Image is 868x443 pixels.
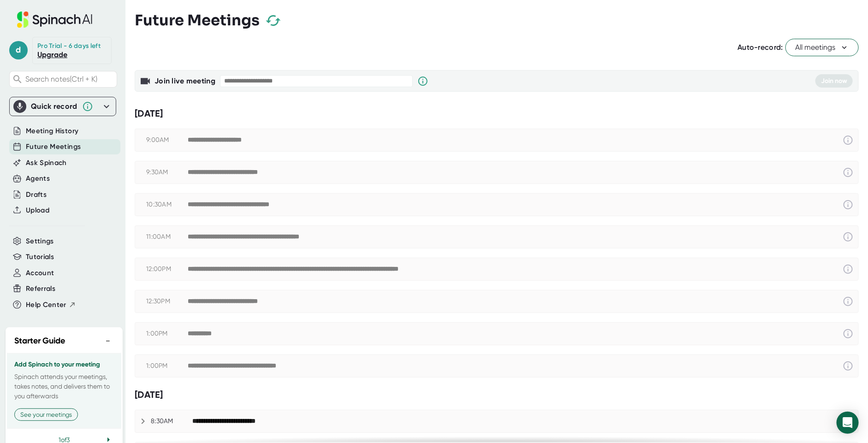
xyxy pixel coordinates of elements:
[135,389,859,401] div: [DATE]
[146,233,188,241] div: 11:00AM
[146,330,188,338] div: 1:00PM
[26,189,47,200] button: Drafts
[14,361,114,368] h3: Add Spinach to your meeting
[843,264,854,275] svg: This event has already passed
[843,231,854,242] svg: This event has already passed
[26,173,50,184] button: Agents
[146,201,188,209] div: 10:30AM
[843,167,854,178] svg: This event has already passed
[9,41,28,59] span: d
[843,135,854,146] svg: This event has already passed
[135,12,260,29] h3: Future Meetings
[155,77,215,85] b: Join live meeting
[146,136,188,144] div: 9:00AM
[26,236,54,247] button: Settings
[13,97,112,116] div: Quick record
[37,50,67,59] a: Upgrade
[26,142,81,152] button: Future Meetings
[31,102,77,111] div: Quick record
[26,284,55,294] button: Referrals
[843,296,854,307] svg: This event has already passed
[821,77,847,85] span: Join now
[843,328,854,339] svg: This event has already passed
[26,300,66,310] span: Help Center
[135,108,859,119] div: [DATE]
[26,300,76,310] button: Help Center
[737,43,783,52] span: Auto-record:
[14,408,78,421] button: See your meetings
[843,199,854,210] svg: This event has already passed
[26,268,54,278] button: Account
[146,297,188,306] div: 12:30PM
[837,412,859,434] div: Open Intercom Messenger
[26,252,54,262] button: Tutorials
[26,158,67,168] button: Ask Spinach
[146,265,188,273] div: 12:00PM
[815,74,853,88] button: Join now
[146,362,188,370] div: 1:00PM
[14,335,65,347] h2: Starter Guide
[26,126,78,136] button: Meeting History
[25,75,97,83] span: Search notes (Ctrl + K)
[102,334,114,348] button: −
[151,417,192,425] div: 8:30AM
[37,42,101,50] div: Pro Trial - 6 days left
[14,372,114,401] p: Spinach attends your meetings, takes notes, and delivers them to you afterwards
[843,360,854,372] svg: This event has already passed
[795,42,849,53] span: All meetings
[785,39,859,56] button: All meetings
[26,205,49,216] button: Upload
[146,168,188,177] div: 9:30AM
